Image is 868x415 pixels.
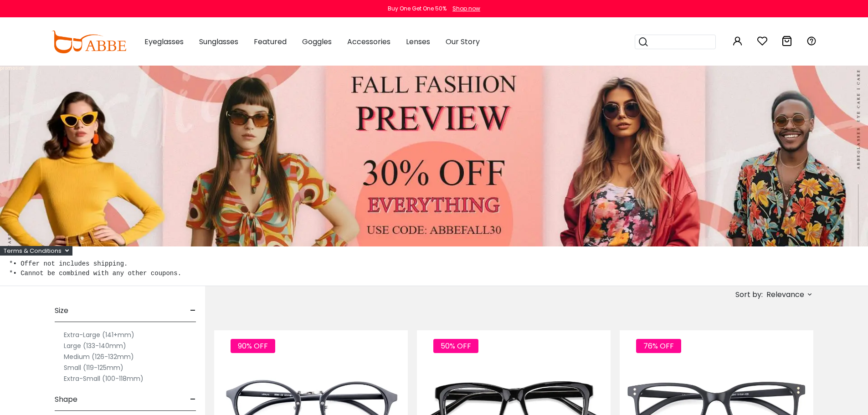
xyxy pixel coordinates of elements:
div: Shop now [452,5,480,13]
span: 50% OFF [433,339,478,353]
label: Extra-Small (100-118mm) [64,373,144,384]
span: Eyeglasses [144,36,184,47]
span: - [190,300,196,322]
span: Our Story [446,36,480,47]
span: Accessories [347,36,390,47]
span: 90% OFF [231,339,275,353]
label: Small (119-125mm) [64,362,123,373]
span: Shape [55,389,77,410]
span: Lenses [406,36,430,47]
label: Extra-Large (141+mm) [64,329,134,340]
a: Shop now [448,5,480,12]
span: Relevance [766,287,804,303]
img: abbeglasses.com [51,31,126,53]
label: Large (133-140mm) [64,340,126,351]
span: - [190,389,196,410]
span: Size [55,300,68,322]
span: Featured [254,36,287,47]
pre: *• Offer not includes shipping. *• Cannot be combined with any other coupons. [9,259,859,278]
span: Goggles [302,36,332,47]
div: Buy One Get One 50% [388,5,447,13]
span: Sort by: [735,289,763,300]
span: Sunglasses [199,36,238,47]
span: 76% OFF [636,339,681,353]
label: Medium (126-132mm) [64,351,134,362]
